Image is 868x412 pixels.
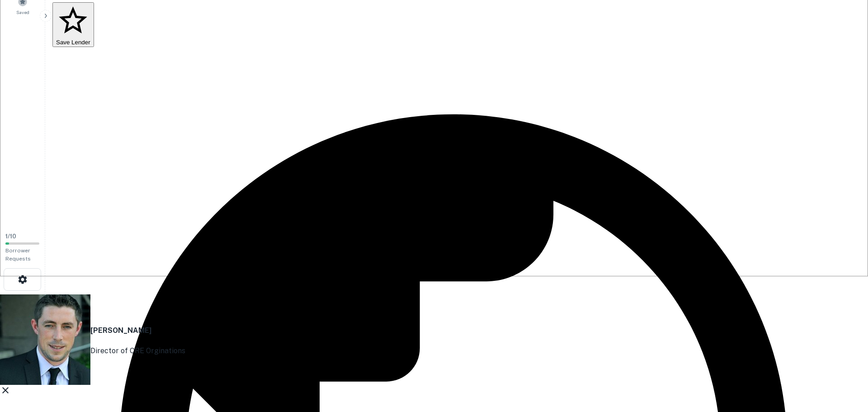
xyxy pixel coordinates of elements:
p: Director of CRE Orginations [90,346,185,356]
h4: [PERSON_NAME] [90,325,185,336]
span: Saved [16,9,29,16]
span: 1 / 10 [5,233,16,240]
button: Save Lender [52,2,94,47]
iframe: Chat Widget [823,340,868,383]
span: Borrower Requests [5,247,31,262]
